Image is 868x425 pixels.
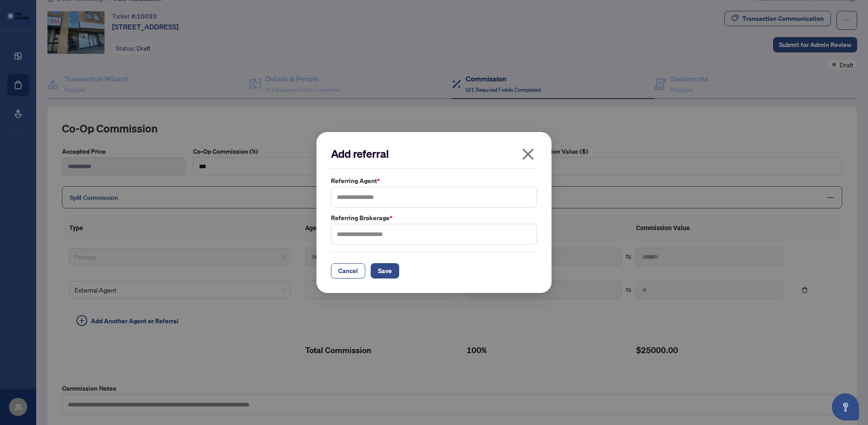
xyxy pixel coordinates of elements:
span: Cancel [338,264,358,278]
label: Referring Brokerage [331,213,537,223]
button: Cancel [331,263,365,279]
span: Save [378,264,392,278]
button: Save [371,263,399,279]
button: Open asap [832,393,859,420]
label: Referring Agent [331,176,537,186]
h2: Add referral [331,146,537,161]
span: close [521,147,535,161]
